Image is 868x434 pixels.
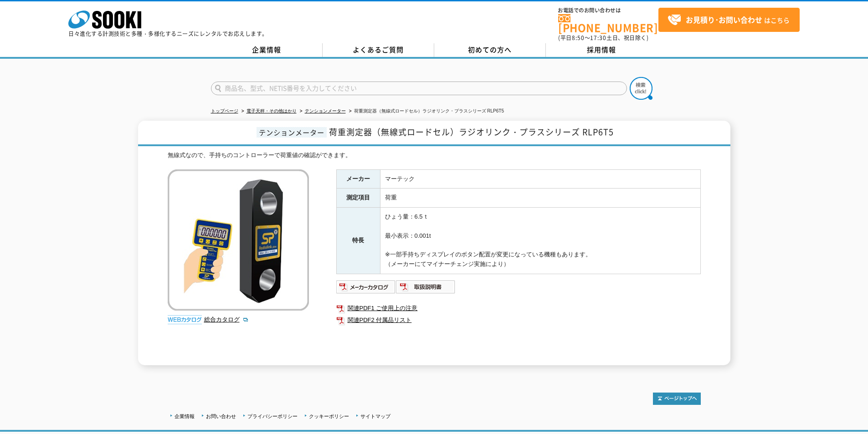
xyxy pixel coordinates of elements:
[257,127,327,138] span: テンションメーター
[572,34,585,42] span: 8:50
[211,108,238,113] a: トップページ
[175,414,195,419] a: 企業情報
[247,108,297,113] a: 電子天秤・その他はかり
[336,314,701,326] a: 関連PDF2 付属品リスト
[668,13,790,27] span: はこちら
[323,43,434,57] a: よくあるご質問
[247,414,298,419] a: プライバシーポリシー
[206,414,236,419] a: お問い合わせ
[68,31,268,36] p: 日々進化する計測技術と多種・多様化するニーズにレンタルでお応えします。
[558,34,648,42] span: (平日 ～ 土日、祝日除く)
[396,286,456,292] a: 取扱説明書
[336,302,701,314] a: 関連PDF1 ご使用上の注意
[630,77,652,100] img: btn_search.png
[380,169,700,189] td: マーテック
[329,126,614,138] span: 荷重測定器（無線式ロードセル）ラジオリンク・プラスシリーズ RLP6T5
[168,169,309,311] img: 荷重測定器（無線式ロードセル）ラジオリンク・プラスシリーズ RLP6T5
[309,414,349,419] a: クッキーポリシー
[336,280,396,294] img: メーカーカタログ
[336,189,380,208] th: 測定項目
[305,108,346,113] a: テンションメーター
[558,14,658,33] a: [PHONE_NUMBER]
[686,14,762,25] strong: お見積り･お問い合わせ
[336,208,380,274] th: 特長
[434,43,546,57] a: 初めての方へ
[658,8,800,32] a: お見積り･お問い合わせはこちら
[168,151,701,160] div: 無線式なので、手持ちのコントローラーで荷重値の確認ができます。
[204,316,249,323] a: 総合カタログ
[546,43,657,57] a: 採用情報
[590,34,606,42] span: 17:30
[653,393,701,405] img: トップページへ
[396,280,456,294] img: 取扱説明書
[558,8,658,13] span: お電話でのお問い合わせは
[347,107,504,116] li: 荷重測定器（無線式ロードセル）ラジオリンク・プラスシリーズ RLP6T5
[211,82,627,95] input: 商品名、型式、NETIS番号を入力してください
[211,43,323,57] a: 企業情報
[380,208,700,274] td: ひょう量：6.5ｔ 最小表示：0.001t ※一部手持ちディスプレイのボタン配置が変更になっている機種もあります。 （メーカーにてマイナーチェンジ実施により）
[336,286,396,292] a: メーカーカタログ
[468,45,512,55] span: 初めての方へ
[168,315,202,324] img: webカタログ
[380,189,700,208] td: 荷重
[360,414,390,419] a: サイトマップ
[336,169,380,189] th: メーカー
